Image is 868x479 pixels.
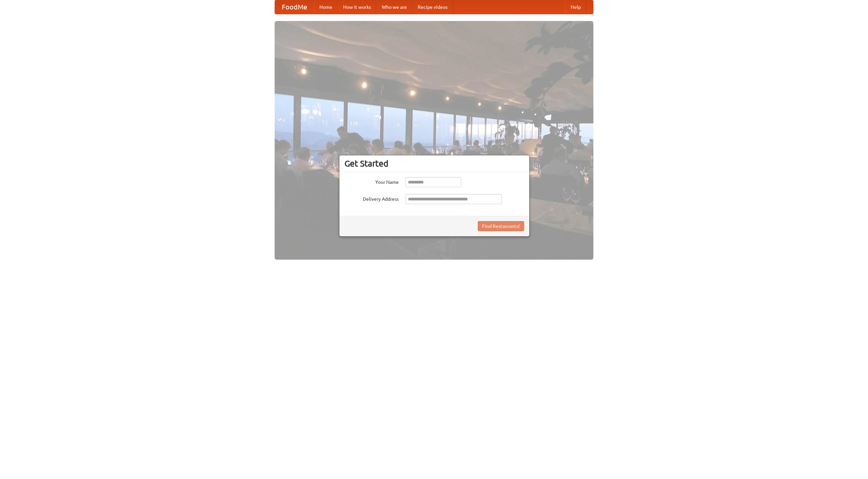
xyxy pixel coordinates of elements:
label: Your Name [344,177,399,186]
h3: Get Started [344,158,524,169]
a: Recipe videos [412,0,453,14]
a: How it works [338,0,376,14]
a: FoodMe [275,0,314,14]
a: Who we are [376,0,412,14]
a: Home [314,0,338,14]
a: Help [565,0,586,14]
label: Delivery Address [344,194,399,202]
button: Find Restaurants! [478,221,524,231]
